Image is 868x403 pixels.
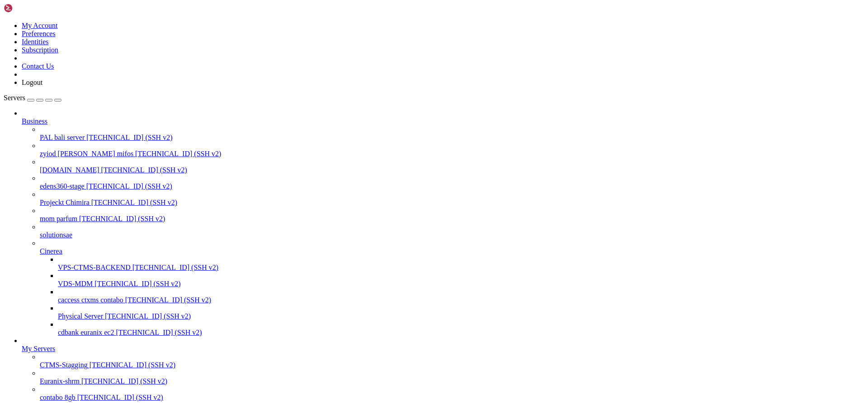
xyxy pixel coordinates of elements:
[58,255,864,272] li: VPS-CTMS-BACKEND [TECHNICAL_ID] (SSH v2)
[40,150,133,157] span: zyiod [PERSON_NAME] mifos
[58,296,864,304] a: caccess ctxms contabo [TECHNICAL_ID] (SSH v2)
[40,353,864,369] li: CTMS-Stagging [TECHNICAL_ID] (SSH v2)
[40,385,864,402] li: contabo 8gb [TECHNICAL_ID] (SSH v2)
[58,312,864,320] a: Physical Server [TECHNICAL_ID] (SSH v2)
[58,280,864,288] a: VDS-MDM [TECHNICAL_ID] (SSH v2)
[91,199,177,206] span: [TECHNICAL_ID] (SSH v2)
[77,394,163,401] span: [TECHNICAL_ID] (SSH v2)
[40,377,80,385] span: Euranix-shrm
[40,223,864,239] li: solutionsae
[105,312,191,320] span: [TECHNICAL_ID] (SSH v2)
[58,272,864,288] li: VDS-MDM [TECHNICAL_ID] (SSH v2)
[40,190,864,207] li: Projeckt Chimira [TECHNICAL_ID] (SSH v2)
[40,134,85,141] span: PAL bali server
[58,312,103,320] span: Physical Server
[40,134,864,142] a: PAL bali server [TECHNICAL_ID] (SSH v2)
[40,239,864,337] li: Cinerea
[4,94,61,102] a: Servers
[22,46,58,54] a: Subscription
[40,207,864,223] li: mom parfum [TECHNICAL_ID] (SSH v2)
[40,182,864,190] a: edens360-stage [TECHNICAL_ID] (SSH v2)
[22,62,54,70] a: Contact Us
[22,109,864,337] li: Business
[40,199,864,207] a: Projeckt Chimira [TECHNICAL_ID] (SSH v2)
[116,329,202,336] span: [TECHNICAL_ID] (SSH v2)
[40,394,75,401] span: contabo 8gb
[86,134,172,141] span: [TECHNICAL_ID] (SSH v2)
[40,125,864,142] li: PAL bali server [TECHNICAL_ID] (SSH v2)
[58,264,131,271] span: VPS-CTMS-BACKEND
[40,247,864,255] a: Cinerea
[22,79,42,86] a: Logout
[58,280,93,287] span: VDS-MDM
[22,117,47,125] span: Business
[40,166,864,174] a: [DOMAIN_NAME] [TECHNICAL_ID] (SSH v2)
[135,150,221,157] span: [TECHNICAL_ID] (SSH v2)
[90,361,175,369] span: [TECHNICAL_ID] (SSH v2)
[22,117,864,125] a: Business
[58,288,864,304] li: caccess ctxms contabo [TECHNICAL_ID] (SSH v2)
[40,361,864,369] a: CTMS-Stagging [TECHNICAL_ID] (SSH v2)
[22,345,55,352] span: My Servers
[22,30,56,37] a: Preferences
[40,174,864,190] li: edens360-stage [TECHNICAL_ID] (SSH v2)
[125,296,211,304] span: [TECHNICAL_ID] (SSH v2)
[40,150,864,158] a: zyiod [PERSON_NAME] mifos [TECHNICAL_ID] (SSH v2)
[40,158,864,174] li: [DOMAIN_NAME] [TECHNICAL_ID] (SSH v2)
[58,329,864,337] a: cdbank euranix ec2 [TECHNICAL_ID] (SSH v2)
[58,304,864,320] li: Physical Server [TECHNICAL_ID] (SSH v2)
[22,22,58,29] a: My Account
[79,215,165,222] span: [TECHNICAL_ID] (SSH v2)
[58,296,123,304] span: caccess ctxms contabo
[94,280,180,287] span: [TECHNICAL_ID] (SSH v2)
[22,345,864,353] a: My Servers
[58,320,864,337] li: cdbank euranix ec2 [TECHNICAL_ID] (SSH v2)
[40,215,864,223] a: mom parfum [TECHNICAL_ID] (SSH v2)
[40,231,864,239] a: solutionsae
[40,369,864,385] li: Euranix-shrm [TECHNICAL_ID] (SSH v2)
[40,361,88,369] span: CTMS-Stagging
[40,182,85,190] span: edens360-stage
[40,142,864,158] li: zyiod [PERSON_NAME] mifos [TECHNICAL_ID] (SSH v2)
[58,264,864,272] a: VPS-CTMS-BACKEND [TECHNICAL_ID] (SSH v2)
[40,166,99,174] span: [DOMAIN_NAME]
[40,377,864,385] a: Euranix-shrm [TECHNICAL_ID] (SSH v2)
[40,199,90,206] span: Projeckt Chimira
[22,38,49,46] a: Identities
[86,182,172,190] span: [TECHNICAL_ID] (SSH v2)
[58,329,114,336] span: cdbank euranix ec2
[101,166,187,174] span: [TECHNICAL_ID] (SSH v2)
[132,264,218,271] span: [TECHNICAL_ID] (SSH v2)
[40,231,72,239] span: solutionsae
[4,94,25,102] span: Servers
[4,4,56,13] img: Shellngn
[40,215,77,222] span: mom parfum
[40,394,864,402] a: contabo 8gb [TECHNICAL_ID] (SSH v2)
[40,247,62,255] span: Cinerea
[81,377,167,385] span: [TECHNICAL_ID] (SSH v2)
